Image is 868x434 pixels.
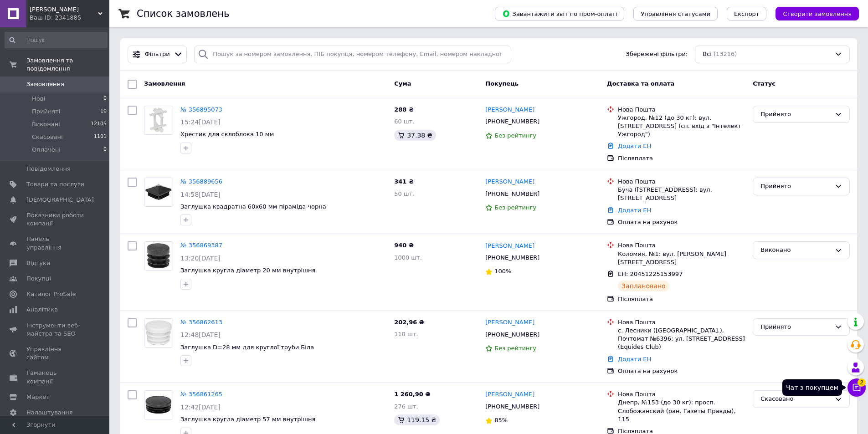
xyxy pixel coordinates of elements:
[727,7,767,20] button: Експорт
[483,329,541,341] div: [PHONE_NUMBER]
[180,391,222,398] a: № 356861265
[782,379,842,396] div: Чат з покупцем
[618,241,745,250] div: Нова Пошта
[144,178,173,206] img: Фото товару
[180,344,314,351] a: Заглушка D=28 мм для круглої труби Біла
[776,7,859,20] button: Створити замовлення
[103,95,107,103] span: 0
[618,186,745,202] div: Буча ([STREET_ADDRESS]: вул. [STREET_ADDRESS]
[485,318,534,327] a: [PERSON_NAME]
[618,271,683,277] span: ЕН: 20451225153997
[618,218,745,226] div: Оплата на рахунок
[618,178,745,186] div: Нова Пошта
[494,204,536,211] span: Без рейтингу
[494,268,511,275] span: 100%
[485,80,519,87] span: Покупець
[26,80,64,88] span: Замовлення
[618,143,651,149] a: Додати ЕН
[394,242,414,249] span: 940 ₴
[180,403,221,411] span: 12:42[DATE]
[26,259,50,267] span: Відгуки
[180,118,221,126] span: 15:24[DATE]
[760,110,831,119] div: Прийнято
[91,120,107,128] span: 12105
[180,178,222,185] a: № 356889656
[618,207,651,214] a: Додати ЕН
[30,14,109,22] div: Ваш ID: 2341885
[26,235,84,251] span: Панель управління
[144,80,185,87] span: Замовлення
[618,106,745,114] div: Нова Пошта
[394,80,411,87] span: Cума
[494,345,536,352] span: Без рейтингу
[137,8,229,19] h1: Список замовлень
[485,178,534,186] a: [PERSON_NAME]
[703,50,712,59] span: Всі
[641,10,710,17] span: Управління статусами
[394,391,430,398] span: 1 260,90 ₴
[32,107,60,116] span: Прийняті
[607,80,674,87] span: Доставка та оплата
[760,394,831,404] div: Скасовано
[180,267,315,274] a: Заглушка кругла діаметр 20 мм внутрішня
[618,295,745,303] div: Післяплата
[485,390,534,399] a: [PERSON_NAME]
[618,281,669,291] div: Заплановано
[394,178,414,185] span: 341 ₴
[394,254,422,261] span: 1000 шт.
[633,7,718,20] button: Управління статусами
[180,203,326,210] a: Заглушка квадратна 60х60 мм піраміда чорна
[618,390,745,398] div: Нова Пошта
[618,398,745,424] div: Днепр, №153 (до 30 кг): просп. Слобожанский (ран. Газеты Правды), 115
[485,242,534,250] a: [PERSON_NAME]
[180,319,222,326] a: № 356862613
[180,242,222,249] a: № 356869387
[618,318,745,327] div: Нова Пошта
[26,393,50,401] span: Маркет
[100,107,107,116] span: 10
[144,241,173,271] a: Фото товару
[483,252,541,264] div: [PHONE_NUMBER]
[394,414,440,425] div: 119.15 ₴
[180,191,221,198] span: 14:58[DATE]
[618,114,745,139] div: Ужгород, №12 (до 30 кг): вул. [STREET_ADDRESS] (сп. вхід з "Інтелект Ужгород")
[144,242,173,270] img: Фото товару
[394,403,418,410] span: 276 шт.
[144,391,173,419] img: Фото товару
[30,5,98,14] span: Фабрика Адванта
[760,245,831,255] div: Виконано
[618,154,745,163] div: Післяплата
[180,106,222,113] a: № 356895073
[32,120,60,128] span: Виконані
[858,378,866,387] span: 2
[783,10,852,17] span: Створити замовлення
[760,322,831,332] div: Прийнято
[618,327,745,352] div: с. Лесники ([GEOGRAPHIC_DATA].), Почтомат №6396: ул. [STREET_ADDRESS] (Equides Club)
[180,255,221,262] span: 13:20[DATE]
[32,146,61,154] span: Оплачені
[26,56,109,73] span: Замовлення та повідомлення
[180,331,221,338] span: 12:48[DATE]
[394,190,414,197] span: 50 шт.
[26,211,84,228] span: Показники роботи компанії
[394,106,414,113] span: 288 ₴
[494,132,536,139] span: Без рейтингу
[32,133,63,141] span: Скасовані
[26,165,71,173] span: Повідомлення
[26,290,76,298] span: Каталог ProSale
[753,80,776,87] span: Статус
[5,32,108,48] input: Пошук
[144,318,173,347] a: Фото товару
[145,50,170,59] span: Фільтри
[26,180,84,189] span: Товари та послуги
[483,116,541,128] div: [PHONE_NUMBER]
[618,367,745,375] div: Оплата на рахунок
[180,416,315,423] a: Заглушка кругла діаметр 57 мм внутрішня
[94,133,107,141] span: 1101
[483,401,541,413] div: [PHONE_NUMBER]
[144,390,173,419] a: Фото товару
[26,408,73,417] span: Налаштування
